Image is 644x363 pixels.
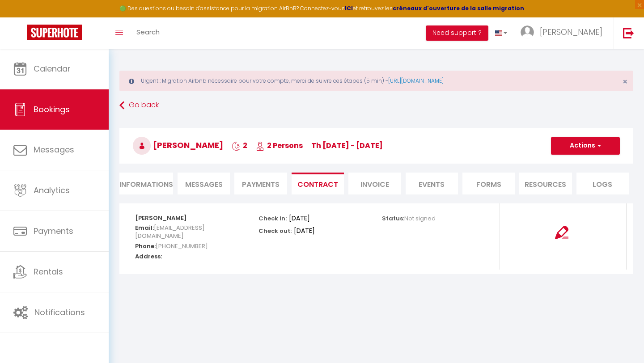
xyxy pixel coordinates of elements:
[258,212,287,223] p: Check in:
[34,266,63,277] span: Rentals
[34,63,71,74] span: Calendar
[388,77,444,84] a: [URL][DOMAIN_NAME]
[135,221,205,242] span: [EMAIL_ADDRESS][DOMAIN_NAME]
[426,25,488,41] button: Need support ?
[292,173,344,194] li: Contract
[348,173,401,194] li: Invoice
[34,185,70,196] span: Analytics
[404,214,436,223] span: Not signed
[406,173,458,194] li: Events
[135,214,187,222] strong: [PERSON_NAME]
[514,17,614,49] a: ... [PERSON_NAME]
[540,26,602,38] span: [PERSON_NAME]
[34,144,74,155] span: Messages
[576,173,629,194] li: Logs
[382,212,436,223] p: Status:
[135,252,162,261] strong: Address:
[311,140,383,151] span: Th [DATE] - [DATE]
[135,242,156,250] strong: Phone:
[27,25,82,40] img: Super Booking
[234,173,287,194] li: Payments
[185,179,223,190] span: Messages
[135,224,154,232] strong: Email:
[519,173,572,194] li: Resources
[521,25,534,39] img: ...
[623,76,627,87] span: ×
[462,173,515,194] li: Forms
[130,17,166,49] a: Search
[119,97,633,114] a: Go back
[393,4,524,12] a: créneaux d'ouverture de la salle migration
[623,27,634,38] img: logout
[34,307,85,318] span: Notifications
[551,137,620,155] button: Actions
[258,225,292,235] p: Check out:
[256,140,303,151] span: 2 Persons
[232,140,247,151] span: 2
[136,27,160,37] span: Search
[555,226,568,239] img: signing-contract
[119,71,633,91] div: Urgent : Migration Airbnb nécessaire pour votre compte, merci de suivre ces étapes (5 min) -
[623,78,627,86] button: Close
[34,104,70,115] span: Bookings
[34,225,73,236] span: Payments
[345,4,353,12] a: ICI
[119,173,173,194] li: Informations
[156,240,208,253] span: [PHONE_NUMBER]
[133,139,223,151] span: [PERSON_NAME]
